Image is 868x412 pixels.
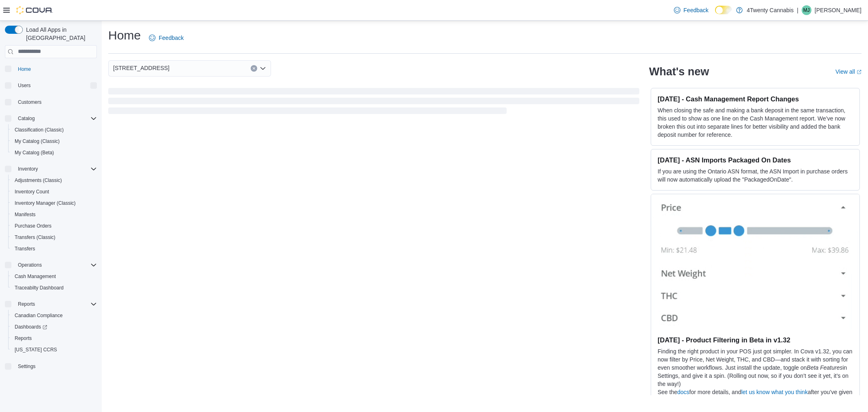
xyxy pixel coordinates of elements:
span: Settings [18,363,35,370]
button: Classification (Classic) [8,124,100,136]
h2: What's new [649,65,709,78]
button: Users [2,80,100,91]
p: If you are using the Ontario ASN format, the ASN Import in purchase orders will now automatically... [658,167,853,184]
a: Purchase Orders [11,221,55,231]
span: Traceabilty Dashboard [11,283,97,293]
span: Feedback [684,6,708,14]
button: Clear input [251,65,257,72]
span: Load All Apps in [GEOGRAPHIC_DATA] [23,26,97,42]
span: My Catalog (Classic) [11,136,97,146]
a: Transfers (Classic) [11,232,59,242]
button: Operations [2,259,100,271]
span: Loading [108,90,639,116]
a: My Catalog (Classic) [11,136,63,146]
a: docs [677,389,689,395]
span: Canadian Compliance [11,311,97,320]
span: Traceabilty Dashboard [15,285,63,291]
a: Inventory Manager (Classic) [11,198,79,208]
p: 4Twenty Cannabis [747,5,794,15]
input: Dark Mode [715,6,732,14]
button: Inventory [15,164,41,174]
span: Purchase Orders [15,223,52,229]
p: | [797,5,798,15]
span: My Catalog (Classic) [15,138,60,145]
a: let us know what you think [741,389,807,395]
button: Cash Management [8,271,100,282]
h3: [DATE] - Cash Management Report Changes [658,95,853,103]
button: Customers [2,96,100,108]
a: [US_STATE] CCRS [11,345,60,355]
a: Cash Management [11,272,59,281]
span: Transfers [11,244,97,254]
button: Inventory [2,163,100,175]
button: Reports [8,333,100,344]
a: Inventory Count [11,187,52,197]
span: Operations [15,260,97,270]
span: Transfers [15,245,35,252]
a: Customers [15,97,45,107]
span: Inventory Count [15,188,49,195]
a: Classification (Classic) [11,125,67,135]
span: [US_STATE] CCRS [15,346,57,353]
span: Transfers (Classic) [11,232,97,242]
span: Inventory Manager (Classic) [15,200,76,206]
a: Home [15,64,34,74]
span: Users [15,81,97,90]
span: Feedback [159,34,184,42]
span: Users [18,82,31,89]
button: Transfers [8,243,100,254]
a: My Catalog (Beta) [11,148,57,158]
span: Catalog [18,115,35,122]
button: Inventory Manager (Classic) [8,197,100,209]
h3: [DATE] - Product Filtering in Beta in v1.32 [658,336,853,344]
span: Customers [15,97,97,107]
button: Home [2,63,100,75]
span: Reports [15,335,32,342]
p: See the for more details, and after you’ve given it a try. [658,388,853,404]
svg: External link [857,70,861,75]
button: Operations [15,260,45,270]
span: Inventory Count [11,187,97,197]
p: Finding the right product in your POS just got simpler. In Cova v1.32, you can now filter by Pric... [658,347,853,388]
a: Manifests [11,210,39,219]
button: Adjustments (Classic) [8,175,100,186]
span: My Catalog (Beta) [11,148,97,158]
a: Feedback [671,2,712,18]
a: Settings [15,362,39,371]
button: Traceabilty Dashboard [8,282,100,294]
a: Dashboards [8,321,100,333]
span: Adjustments (Classic) [11,175,97,185]
span: Home [18,66,31,72]
button: Settings [2,360,100,372]
span: Cash Management [11,272,97,281]
a: Transfers [11,244,38,254]
button: My Catalog (Classic) [8,136,100,147]
span: My Catalog (Beta) [15,149,54,156]
span: Adjustments (Classic) [15,177,62,184]
h1: Home [108,27,141,44]
span: MJ [803,5,810,15]
span: Dashboards [15,324,47,330]
button: Catalog [15,114,38,123]
nav: Complex example [5,60,97,394]
span: Inventory [18,166,38,172]
a: Dashboards [11,322,50,332]
span: Manifests [11,210,97,219]
button: Inventory Count [8,186,100,197]
span: Home [15,64,97,74]
span: [STREET_ADDRESS] [113,63,169,73]
button: Users [15,81,34,90]
button: [US_STATE] CCRS [8,344,100,355]
div: Mason John [802,5,811,15]
button: My Catalog (Beta) [8,147,100,158]
span: Customers [18,99,42,105]
span: Classification (Classic) [15,127,64,133]
span: Reports [11,333,97,343]
button: Catalog [2,113,100,124]
span: Reports [15,299,97,309]
span: Dashboards [11,322,97,332]
button: Purchase Orders [8,220,100,232]
button: Manifests [8,209,100,220]
p: [PERSON_NAME] [815,5,861,15]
